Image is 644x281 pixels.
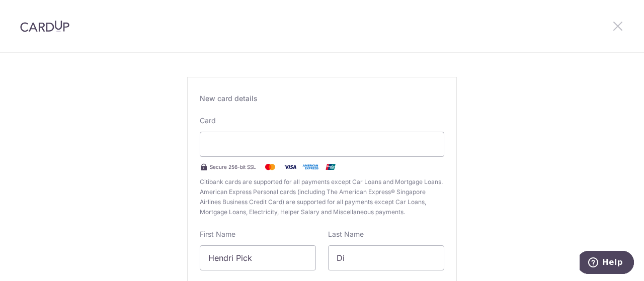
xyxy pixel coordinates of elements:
img: CardUp [20,20,69,32]
span: Secure 256-bit SSL [210,163,256,171]
span: Help [23,7,43,16]
img: Visa [280,161,300,173]
input: Cardholder Last Name [328,245,444,270]
img: .alt.unionpay [320,161,341,173]
span: Citibank cards are supported for all payments except Car Loans and Mortgage Loans. American Expre... [200,177,444,217]
img: .alt.amex [300,161,320,173]
label: Card [200,116,216,126]
label: Last Name [328,229,364,239]
iframe: Opens a widget where you can find more information [580,251,634,276]
iframe: Secure card payment input frame [208,138,436,150]
input: Cardholder First Name [200,245,316,270]
div: New card details [200,93,444,104]
img: Mastercard [260,161,280,173]
label: First Name [200,229,235,239]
